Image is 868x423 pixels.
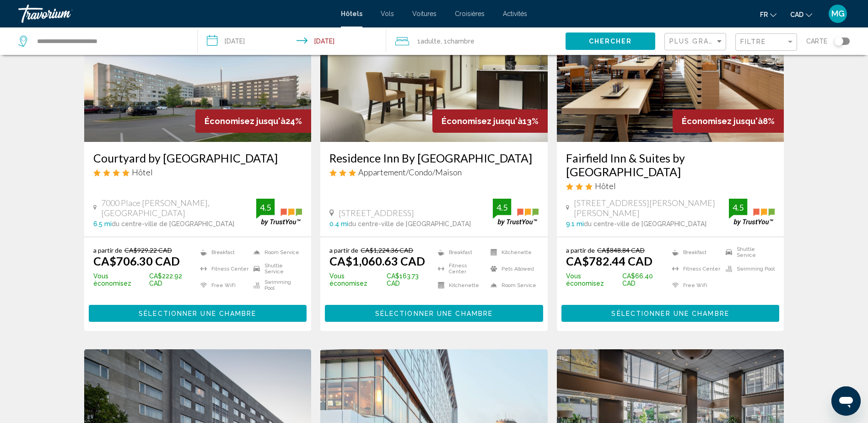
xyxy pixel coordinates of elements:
[433,263,486,275] li: Fitness Center
[329,254,425,268] ins: CA$1,060.63 CAD
[89,305,307,322] button: Sélectionner une chambre
[249,279,302,291] li: Swimming Pool
[329,246,358,254] span: a partir de
[561,307,780,317] a: Sélectionner une chambre
[196,279,249,291] li: Free WiFi
[566,220,584,228] span: 9.1 mi
[566,33,655,49] button: Chercher
[566,272,668,287] p: CA$66.40 CAD
[566,246,595,254] span: a partir de
[740,38,766,45] span: Filtre
[735,33,797,52] button: Filter
[486,246,539,258] li: Kitchenette
[566,254,652,268] ins: CA$782.44 CAD
[93,246,122,254] span: a partir de
[432,109,548,133] div: 13%
[18,5,332,23] a: Travorium
[139,310,256,317] span: Sélectionner une chambre
[196,263,249,275] li: Fitness Center
[93,272,147,287] span: Vous économisez
[486,263,539,275] li: Pets Allowed
[198,27,386,55] button: Check-in date: Aug 18, 2025 Check-out date: Aug 21, 2025
[503,10,527,17] span: Activités
[566,181,775,191] div: 3 star Hotel
[101,198,256,218] span: 7000 Place [PERSON_NAME], [GEOGRAPHIC_DATA]
[493,199,539,226] img: trustyou-badge.svg
[493,202,511,213] div: 4.5
[806,35,827,48] span: Carte
[566,151,775,179] h3: Fairfield Inn & Suites by [GEOGRAPHIC_DATA]
[433,279,486,291] li: Kitchenette
[348,220,471,228] span: du centre-ville de [GEOGRAPHIC_DATA]
[417,35,441,48] span: 1
[729,202,747,213] div: 4.5
[381,10,394,17] a: Vols
[584,220,706,228] span: du centre-ville de [GEOGRAPHIC_DATA]
[447,38,474,45] span: Chambre
[455,10,485,17] a: Croisières
[561,305,780,322] button: Sélectionner une chambre
[729,199,775,226] img: trustyou-badge.svg
[442,116,523,126] span: Économisez jusqu'à
[341,10,362,17] a: Hôtels
[790,8,812,21] button: Change currency
[132,167,153,177] span: Hôtel
[669,38,778,45] span: Plus grandes économies
[256,199,302,226] img: trustyou-badge.svg
[329,151,539,165] a: Residence Inn By [GEOGRAPHIC_DATA]
[412,10,437,17] a: Voitures
[790,11,803,18] span: CAD
[597,246,645,254] del: CA$848.84 CAD
[595,181,616,191] span: Hôtel
[721,263,775,275] li: Swimming Pool
[682,116,763,126] span: Économisez jusqu'à
[375,310,493,317] span: Sélectionner une chambre
[256,202,275,213] div: 4.5
[339,208,414,218] span: [STREET_ADDRESS]
[325,305,543,322] button: Sélectionner une chambre
[93,220,112,228] span: 6.5 mi
[329,220,348,228] span: 0.4 mi
[196,246,249,258] li: Breakfast
[831,9,845,18] span: MG
[441,35,474,48] span: , 1
[325,307,543,317] a: Sélectionner une chambre
[386,27,566,55] button: Travelers: 1 adult, 0 children
[249,246,302,258] li: Room Service
[249,263,302,275] li: Shuttle Service
[668,263,721,275] li: Fitness Center
[826,4,850,23] button: User Menu
[89,307,307,317] a: Sélectionner une chambre
[760,8,776,21] button: Change language
[112,220,234,228] span: du centre-ville de [GEOGRAPHIC_DATA]
[486,279,539,291] li: Room Service
[668,246,721,258] li: Breakfast
[831,386,861,416] iframe: Bouton de lancement de la fenêtre de messagerie
[433,246,486,258] li: Breakfast
[611,310,729,317] span: Sélectionner une chambre
[668,279,721,291] li: Free WiFi
[760,11,768,18] span: fr
[93,254,180,268] ins: CA$706.30 CAD
[195,109,311,133] div: 24%
[93,167,302,177] div: 4 star Hotel
[124,246,172,254] del: CA$929.22 CAD
[329,272,433,287] p: CA$163.73 CAD
[673,109,784,133] div: 8%
[589,38,632,45] span: Chercher
[205,116,286,126] span: Économisez jusqu'à
[329,167,539,177] div: 3 star Apartment
[721,246,775,258] li: Shuttle Service
[574,198,729,218] span: [STREET_ADDRESS][PERSON_NAME][PERSON_NAME]
[566,272,620,287] span: Vous économisez
[827,37,850,45] button: Toggle map
[93,272,196,287] p: CA$222.92 CAD
[361,246,413,254] del: CA$1,224.36 CAD
[93,151,302,165] a: Courtyard by [GEOGRAPHIC_DATA]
